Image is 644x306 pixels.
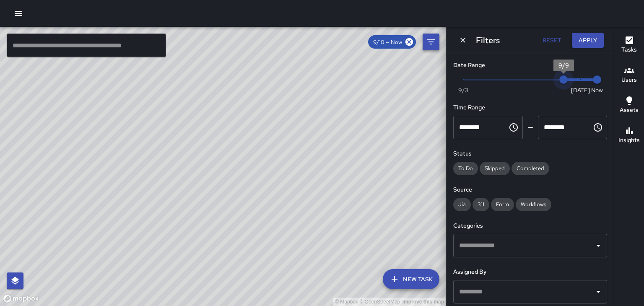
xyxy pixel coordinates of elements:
[614,91,644,121] button: Assets
[368,39,407,46] span: 9/10 — Now
[473,201,489,208] span: 311
[614,121,644,151] button: Insights
[505,119,522,136] button: Choose time, selected time is 12:00 AM
[453,185,607,194] h6: Source
[458,86,468,94] span: 9/3
[592,240,604,252] button: Open
[572,33,604,48] button: Apply
[476,34,500,47] h6: Filters
[621,45,637,54] h6: Tasks
[453,61,607,70] h6: Date Range
[620,106,639,115] h6: Assets
[491,201,514,208] span: Form
[558,62,569,69] span: 9/9
[423,34,439,50] button: Filters
[453,103,607,112] h6: Time Range
[538,33,565,48] button: Reset
[457,34,469,47] button: Dismiss
[571,86,590,94] span: [DATE]
[516,198,551,211] div: Workflows
[512,165,549,172] span: Completed
[453,267,607,277] h6: Assigned By
[592,286,604,298] button: Open
[491,198,514,211] div: Form
[383,269,439,289] button: New Task
[480,162,510,175] div: Skipped
[512,162,549,175] div: Completed
[618,136,640,145] h6: Insights
[453,198,471,211] div: Jia
[453,149,607,158] h6: Status
[614,30,644,60] button: Tasks
[589,119,606,136] button: Choose time, selected time is 11:59 PM
[621,75,637,85] h6: Users
[516,201,551,208] span: Workflows
[453,165,478,172] span: To Do
[368,35,416,49] div: 9/10 — Now
[453,221,607,231] h6: Categories
[453,201,471,208] span: Jia
[473,198,489,211] div: 311
[453,162,478,175] div: To Do
[480,165,510,172] span: Skipped
[591,86,603,94] span: Now
[614,60,644,91] button: Users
